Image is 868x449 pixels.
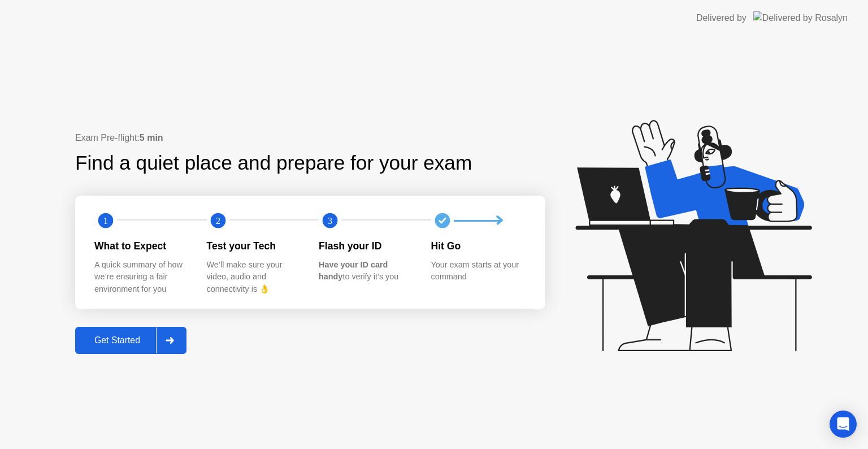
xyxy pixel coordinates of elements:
div: A quick summary of how we’re ensuring a fair environment for you [94,259,189,296]
b: 5 min [140,133,163,143]
div: Get Started [79,335,156,346]
button: Get Started [75,327,186,354]
div: Exam Pre-flight: [75,131,545,145]
text: 3 [328,215,332,226]
div: Test your Tech [207,239,301,253]
div: Open Intercom Messenger [830,411,857,438]
text: 2 [215,215,220,226]
div: Hit Go [431,239,526,253]
img: Delivered by Rosalyn [753,11,848,24]
div: Your exam starts at your command [431,259,526,283]
div: We’ll make sure your video, audio and connectivity is 👌 [207,259,301,296]
div: Flash your ID [319,239,413,253]
div: Find a quiet place and prepare for your exam [75,148,474,178]
div: What to Expect [94,239,189,253]
div: Delivered by [696,11,747,25]
div: to verify it’s you [319,259,413,283]
text: 1 [103,215,108,226]
b: Have your ID card handy [319,260,388,282]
